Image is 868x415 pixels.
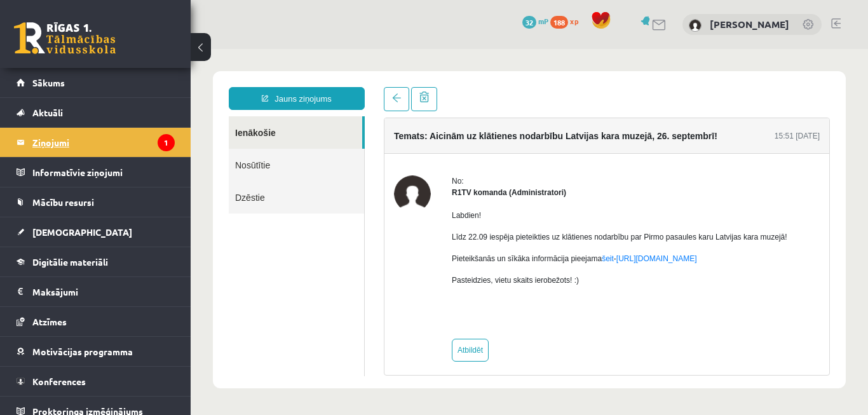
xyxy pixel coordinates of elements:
[158,134,175,151] i: 1
[522,16,536,29] span: 32
[32,196,94,208] span: Mācību resursi
[570,16,578,26] span: xp
[538,16,548,26] span: mP
[261,204,597,215] p: Pieteikšanās un sīkāka informācija pieejama -
[203,82,527,92] h4: Temats: Aicinām uz klātienes nodarbību Latvijas kara muzejā, 26. septembrī!
[17,128,175,157] a: Ziņojumi1
[550,16,585,26] a: 188 xp
[32,128,175,157] legend: Ziņojumi
[261,126,597,138] div: No:
[411,205,423,214] a: šeit
[584,81,629,93] div: 15:51 [DATE]
[32,376,86,387] span: Konferences
[17,217,175,247] a: [DEMOGRAPHIC_DATA]
[261,226,597,237] p: Pasteidzies, vietu skaits ierobežots! :)
[17,98,175,127] a: Aktuāli
[32,226,132,238] span: [DEMOGRAPHIC_DATA]
[17,277,175,306] a: Maksājumi
[32,77,65,88] span: Sākums
[17,247,175,276] a: Digitālie materiāli
[261,182,597,194] p: Līdz 22.09 iespēja pieteikties uz klātienes nodarbību par Pirmo pasaules karu Latvijas kara muzejā!
[14,22,116,54] a: Rīgas 1. Tālmācības vidusskola
[261,139,376,148] strong: R1TV komanda (Administratori)
[522,16,548,26] a: 32 mP
[32,346,133,357] span: Motivācijas programma
[261,161,597,172] p: Labdien!
[261,290,298,313] a: Atbildēt
[17,187,175,217] a: Mācību resursi
[32,316,67,327] span: Atzīmes
[32,158,175,187] legend: Informatīvie ziņojumi
[17,337,175,366] a: Motivācijas programma
[38,67,172,100] a: Ienākošie
[426,205,506,214] a: [URL][DOMAIN_NAME]
[689,19,702,32] img: Inese Lorence
[17,367,175,396] a: Konferences
[32,107,63,118] span: Aktuāli
[17,307,175,336] a: Atzīmes
[550,16,568,29] span: 188
[710,18,789,31] a: [PERSON_NAME]
[38,132,173,165] a: Dzēstie
[32,277,175,306] legend: Maksājumi
[17,158,175,187] a: Informatīvie ziņojumi
[203,126,240,163] img: R1TV komanda
[38,38,174,61] a: Jauns ziņojums
[17,68,175,97] a: Sākums
[38,100,173,132] a: Nosūtītie
[32,256,108,268] span: Digitālie materiāli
